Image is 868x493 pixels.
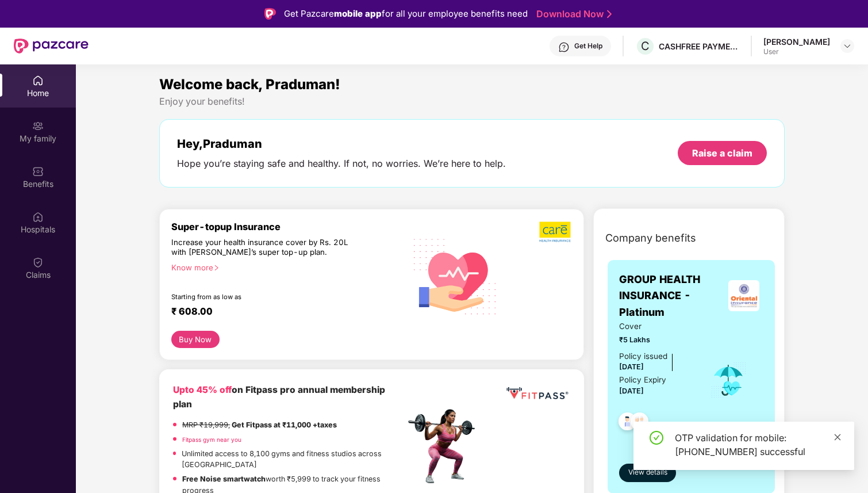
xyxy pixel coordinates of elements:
[177,137,506,151] div: Hey, Praduman
[619,464,676,482] button: View details
[171,238,355,258] div: Increase your health insurance cover by Rs. 20L with [PERSON_NAME]’s super top-up plan.
[675,431,840,458] div: OTP validation for mobile: [PHONE_NUMBER] successful
[14,39,89,53] img: New Pazcare Logo
[536,8,608,20] a: Download Now
[619,387,644,395] span: [DATE]
[405,406,485,487] img: fpp.png
[159,76,340,93] span: Welcome back, Praduman!
[264,8,276,20] img: Logo
[334,8,382,19] strong: mobile app
[173,384,385,409] b: on Fitpass pro annual membership plan
[619,362,644,371] span: [DATE]
[284,7,528,21] div: Get Pazcare for all your employee benefits need
[504,383,570,404] img: fppp.png
[728,280,759,311] img: insurerLogo
[607,8,612,20] img: Stroke
[613,409,642,437] img: svg+xml;base64,PHN2ZyB4bWxucz0iaHR0cDovL3d3dy53My5vcmcvMjAwMC9zdmciIHdpZHRoPSI0OC45NDMiIGhlaWdodD...
[763,47,830,56] div: User
[171,293,356,301] div: Starting from as low as
[619,272,725,320] span: GROUP HEALTH INSURANCE - Platinum
[232,421,337,429] strong: Get Fitpass at ₹11,000 +taxes
[625,409,654,437] img: svg+xml;base64,PHN2ZyB4bWxucz0iaHR0cDovL3d3dy53My5vcmcvMjAwMC9zdmciIHdpZHRoPSI0OC45NDMiIGhlaWdodD...
[619,350,667,362] div: Policy issued
[659,41,739,52] div: CASHFREE PAYMENTS INDIA PVT. LTD.
[182,421,230,429] del: MRP ₹19,999,
[692,147,752,159] div: Raise a claim
[834,433,842,441] span: close
[605,230,696,246] span: Company benefits
[213,265,220,271] span: right
[574,41,602,51] div: Get Help
[539,221,572,243] img: b5dec4f62d2307b9de63beb79f102df3.png
[32,166,44,177] img: svg+xml;base64,PHN2ZyBpZD0iQmVuZWZpdHMiIHhtbG5zPSJodHRwOi8vd3d3LnczLm9yZy8yMDAwL3N2ZyIgd2lkdGg9Ij...
[182,448,405,471] p: Unlimited access to 8,100 gyms and fitness studios across [GEOGRAPHIC_DATA]
[177,158,506,170] div: Hope you’re staying safe and healthy. If not, no worries. We’re here to help.
[558,41,570,53] img: svg+xml;base64,PHN2ZyBpZD0iSGVscC0zMngzMiIgeG1sbnM9Imh0dHA6Ly93d3cudzMub3JnLzIwMDAvc3ZnIiB3aWR0aD...
[619,334,694,346] span: ₹5 Lakhs
[619,374,666,386] div: Policy Expiry
[843,41,852,51] img: svg+xml;base64,PHN2ZyBpZD0iRHJvcGRvd24tMzJ4MzIiIHhtbG5zPSJodHRwOi8vd3d3LnczLm9yZy8yMDAwL3N2ZyIgd2...
[763,36,830,47] div: [PERSON_NAME]
[182,436,241,443] a: Fitpass gym near you
[710,361,747,399] img: icon
[619,320,694,333] span: Cover
[650,431,663,445] span: check-circle
[171,263,398,271] div: Know more
[171,331,220,348] button: Buy Now
[32,211,44,223] img: svg+xml;base64,PHN2ZyBpZD0iSG9zcGl0YWxzIiB4bWxucz0iaHR0cDovL3d3dy53My5vcmcvMjAwMC9zdmciIHdpZHRoPS...
[32,257,44,268] img: svg+xml;base64,PHN2ZyBpZD0iQ2xhaW0iIHhtbG5zPSJodHRwOi8vd3d3LnczLm9yZy8yMDAwL3N2ZyIgd2lkdGg9IjIwIi...
[159,95,785,108] div: Enjoy your benefits!
[641,39,650,53] span: C
[405,225,505,327] img: svg+xml;base64,PHN2ZyB4bWxucz0iaHR0cDovL3d3dy53My5vcmcvMjAwMC9zdmciIHhtbG5zOnhsaW5rPSJodHRwOi8vd3...
[32,120,44,132] img: svg+xml;base64,PHN2ZyB3aWR0aD0iMjAiIGhlaWdodD0iMjAiIHZpZXdCb3g9IjAgMCAyMCAyMCIgZmlsbD0ibm9uZSIgeG...
[173,384,232,395] b: Upto 45% off
[171,305,394,319] div: ₹ 608.00
[182,475,266,483] strong: Free Noise smartwatch
[628,467,667,478] span: View details
[171,221,405,232] div: Super-topup Insurance
[32,75,44,86] img: svg+xml;base64,PHN2ZyBpZD0iSG9tZSIgeG1sbnM9Imh0dHA6Ly93d3cudzMub3JnLzIwMDAvc3ZnIiB3aWR0aD0iMjAiIG...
